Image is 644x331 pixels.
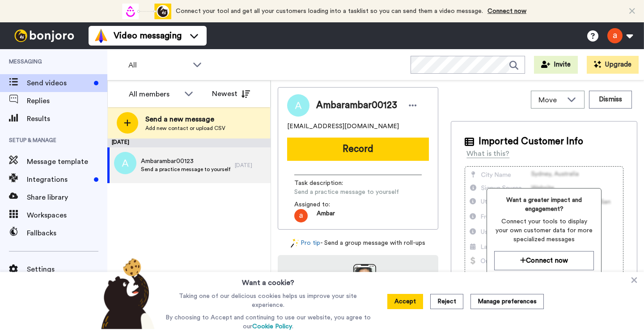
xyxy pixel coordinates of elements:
div: animation [122,4,171,19]
button: Invite [534,56,578,74]
span: Send a practice message to yourself [294,188,399,197]
div: All members [129,89,180,100]
span: Imported Customer Info [479,135,583,148]
span: Share library [27,192,107,203]
img: Image of Ambarambar00123 [287,94,309,117]
span: Ambar [317,209,335,222]
img: bj-logo-header-white.svg [11,29,78,42]
div: What is this? [466,148,509,159]
img: bear-with-cookie.png [93,258,159,329]
button: Accept [387,294,423,309]
span: [EMAIL_ADDRESS][DOMAIN_NAME] [287,122,399,131]
button: Manage preferences [470,294,544,309]
span: Task description : [294,179,357,188]
span: Message template [27,156,107,167]
span: Connect your tool and get all your customers loading into a tasklist so you can send them a video... [176,8,483,14]
span: Assigned to: [294,200,357,209]
a: Connect now [487,8,526,14]
p: Taking one of our delicious cookies helps us improve your site experience. [163,292,373,310]
a: Pro tip [291,239,320,248]
button: Upgrade [587,56,639,74]
a: Cookie Policy [252,323,292,330]
span: Video messaging [114,29,182,42]
div: [DATE] [235,162,266,169]
p: By choosing to Accept and continuing to use our website, you agree to our . [163,313,373,331]
button: Connect now [494,251,594,270]
span: Move [538,95,563,105]
button: Dismiss [589,91,632,109]
button: Reject [430,294,463,309]
span: Results [27,113,107,124]
button: Record [287,138,429,161]
h3: Want a cookie? [242,272,294,288]
span: Want a greater impact and engagement? [494,196,594,214]
img: a.png [114,152,136,174]
span: Ambarambar00123 [141,157,230,166]
img: ACg8ocIT07UXHCn5Hk0R4AdgbiSjn6QxtImC7K06MchqpEev=s96-c [294,209,308,222]
button: Newest [205,85,257,103]
span: Connect your tools to display your own customer data for more specialized messages [494,217,594,244]
div: [DATE] [107,138,271,147]
span: Replies [27,96,107,106]
span: Send a practice message to yourself [141,166,230,173]
span: All [128,60,188,71]
img: magic-wand.svg [291,239,299,248]
span: Workspaces [27,210,107,221]
img: download [340,264,376,312]
span: Send a new message [145,114,225,125]
span: Settings [27,264,107,275]
span: Add new contact or upload CSV [145,125,225,132]
div: - Send a group message with roll-ups [278,239,438,248]
span: Fallbacks [27,228,107,239]
span: Integrations [27,174,90,185]
span: Send videos [27,78,90,88]
img: vm-color.svg [94,29,108,43]
span: Ambarambar00123 [316,99,397,112]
